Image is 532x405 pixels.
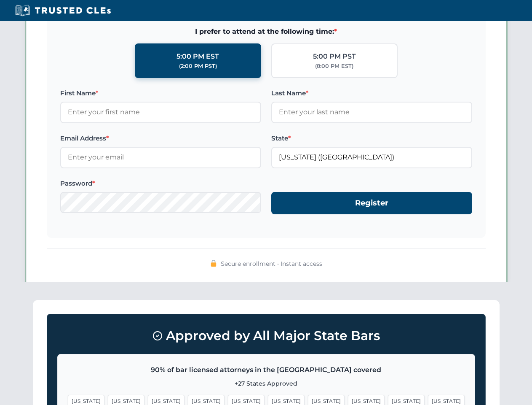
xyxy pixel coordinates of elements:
[210,260,217,267] img: 🔒
[60,102,261,123] input: Enter your first name
[271,192,472,214] button: Register
[13,4,113,17] img: Trusted CLEs
[271,102,472,123] input: Enter your last name
[176,51,219,62] div: 5:00 PM EST
[60,178,261,189] label: Password
[271,147,472,168] input: Florida (FL)
[271,133,472,143] label: State
[179,62,217,70] div: (2:00 PM PST)
[60,133,261,143] label: Email Address
[315,62,353,70] div: (8:00 PM EST)
[60,88,261,98] label: First Name
[60,147,261,168] input: Enter your email
[313,51,356,62] div: 5:00 PM PST
[68,379,465,388] p: +27 States Approved
[57,324,475,347] h3: Approved by All Major State Bars
[60,26,472,37] span: I prefer to attend at the following time:
[68,364,465,375] p: 90% of bar licensed attorneys in the [GEOGRAPHIC_DATA] covered
[221,259,322,268] span: Secure enrollment • Instant access
[271,88,472,98] label: Last Name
